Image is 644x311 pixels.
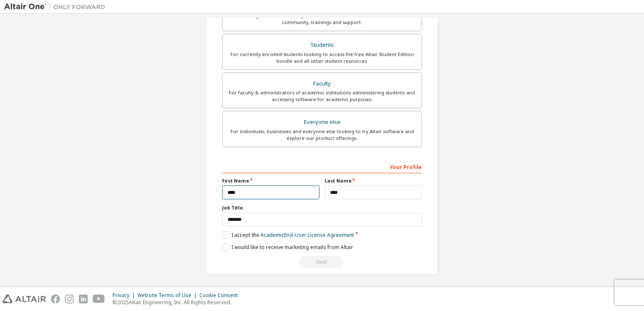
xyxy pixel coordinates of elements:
[113,292,137,299] div: Privacy
[222,177,319,184] label: First Name
[222,160,422,173] div: Your Profile
[222,244,353,251] label: I would like to receive marketing emails from Altair
[137,292,199,299] div: Website Terms of Use
[51,295,60,303] img: facebook.svg
[228,39,416,51] div: Students
[260,231,354,239] a: Academic End-User License Agreement
[325,177,422,184] label: Last Name
[228,12,416,26] div: For existing customers looking to access software downloads, HPC resources, community, trainings ...
[222,231,354,239] label: I accept the
[65,295,74,303] img: instagram.svg
[93,295,105,303] img: youtube.svg
[228,78,416,90] div: Faculty
[228,51,416,64] div: For currently enrolled students looking to access the free Altair Student Edition bundle and all ...
[3,295,46,303] img: altair_logo.svg
[4,3,110,11] img: Altair One
[228,128,416,142] div: For individuals, businesses and everyone else looking to try Altair software and explore our prod...
[199,292,243,299] div: Cookie Consent
[228,89,416,103] div: For faculty & administrators of academic institutions administering students and accessing softwa...
[222,204,422,211] label: Job Title
[222,256,422,268] div: Read and acccept EULA to continue
[228,116,416,128] div: Everyone else
[79,295,88,303] img: linkedin.svg
[113,299,243,306] p: © 2025 Altair Engineering, Inc. All Rights Reserved.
